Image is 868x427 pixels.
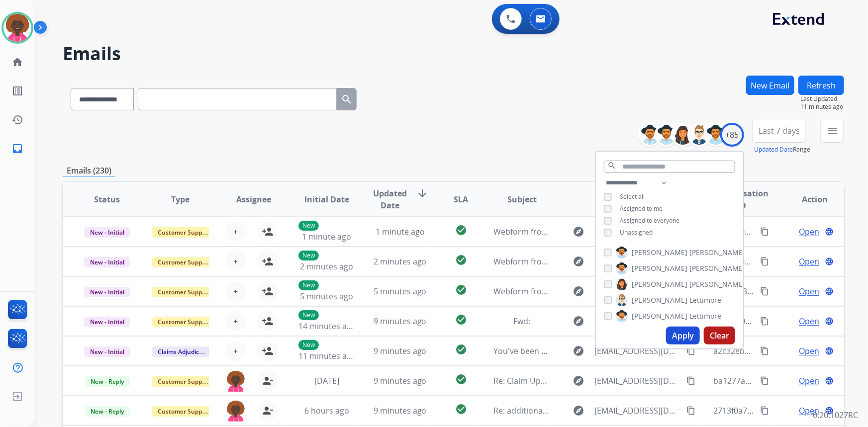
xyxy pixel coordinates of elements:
[372,187,408,211] span: Updated Date
[595,375,681,387] span: [EMAIL_ADDRESS][DOMAIN_NAME]
[314,375,339,386] span: [DATE]
[620,216,679,225] span: Assigned to everyone
[799,226,819,238] span: Open
[752,119,806,143] button: Last 7 days
[374,316,427,327] span: 9 minutes ago
[262,405,274,417] mat-icon: person_remove
[63,44,844,64] h2: Emails
[171,193,190,205] span: Type
[152,317,216,327] span: Customer Support
[374,256,427,267] span: 2 minutes ago
[573,256,585,267] mat-icon: explore
[455,403,467,415] mat-icon: check_circle
[298,340,319,350] p: New
[507,193,537,205] span: Subject
[494,375,653,386] span: Re: Claim Update: Parts ordered for repair
[825,376,834,385] mat-icon: language
[302,231,351,242] span: 1 minute ago
[825,287,834,296] mat-icon: language
[152,346,220,357] span: Claims Adjudication
[632,295,687,305] span: [PERSON_NAME]
[84,287,130,297] span: New - Initial
[84,257,130,267] span: New - Initial
[233,285,238,297] span: +
[689,263,745,273] span: [PERSON_NAME]
[226,311,246,331] button: +
[704,327,735,344] button: Clear
[686,376,695,385] mat-icon: content_copy
[713,405,865,416] span: 2713f0a7-0410-4145-ae74-0dcd47ee625c
[454,193,468,205] span: SLA
[262,315,274,327] mat-icon: person_add
[813,409,858,421] p: 0.20.1027RC
[84,317,130,327] span: New - Initial
[304,405,349,416] span: 6 hours ago
[300,291,353,302] span: 5 minutes ago
[689,295,721,305] span: Lettimore
[825,227,834,236] mat-icon: language
[573,345,585,357] mat-icon: explore
[826,125,838,137] mat-icon: menu
[152,287,216,297] span: Customer Support
[374,286,427,297] span: 5 minutes ago
[94,193,120,205] span: Status
[573,315,585,327] mat-icon: explore
[666,327,700,344] button: Apply
[298,221,319,231] p: New
[416,187,428,199] mat-icon: arrow_downward
[759,129,800,133] span: Last 7 days
[300,261,353,272] span: 2 minutes ago
[799,285,819,297] span: Open
[494,345,805,356] span: You've been assigned a new service order: 9a10d657-c65e-48f7-8c01-479022c76597
[494,286,719,297] span: Webform from [EMAIL_ADDRESS][DOMAIN_NAME] on [DATE]
[226,371,246,392] img: agent-avatar
[494,405,592,416] span: Re: additional information
[632,263,687,273] span: [PERSON_NAME]
[11,85,23,97] mat-icon: list_alt
[298,251,319,260] p: New
[760,227,769,236] mat-icon: content_copy
[632,248,687,257] span: [PERSON_NAME]
[799,256,819,267] span: Open
[825,346,834,355] mat-icon: language
[573,285,585,297] mat-icon: explore
[760,346,769,355] mat-icon: content_copy
[85,406,130,417] span: New - Reply
[760,287,769,296] mat-icon: content_copy
[226,252,246,271] button: +
[262,375,274,387] mat-icon: person_remove
[760,317,769,326] mat-icon: content_copy
[746,76,794,95] button: New Email
[236,193,271,205] span: Assignee
[262,256,274,267] mat-icon: person_add
[84,346,130,357] span: New - Initial
[84,227,130,238] span: New - Initial
[85,376,130,387] span: New - Reply
[632,279,687,289] span: [PERSON_NAME]
[455,254,467,266] mat-icon: check_circle
[455,284,467,296] mat-icon: check_circle
[800,103,844,111] span: 11 minutes ago
[298,310,319,320] p: New
[374,345,427,356] span: 9 minutes ago
[799,345,819,357] span: Open
[754,145,810,154] span: Range
[233,315,238,327] span: +
[825,257,834,266] mat-icon: language
[455,224,467,236] mat-icon: check_circle
[455,314,467,326] mat-icon: check_circle
[689,311,721,321] span: Lettimore
[632,311,687,321] span: [PERSON_NAME]
[713,345,866,356] span: a2c328be-17a0-478c-8c0a-ae6b7c934483
[799,315,819,327] span: Open
[760,406,769,415] mat-icon: content_copy
[620,204,663,213] span: Assigned to me
[152,227,216,238] span: Customer Support
[595,405,681,417] span: [EMAIL_ADDRESS][DOMAIN_NAME]
[298,350,356,361] span: 11 minutes ago
[455,343,467,355] mat-icon: check_circle
[63,165,115,177] p: Emails (230)
[620,192,645,201] span: Select all
[771,182,844,217] th: Action
[152,257,216,267] span: Customer Support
